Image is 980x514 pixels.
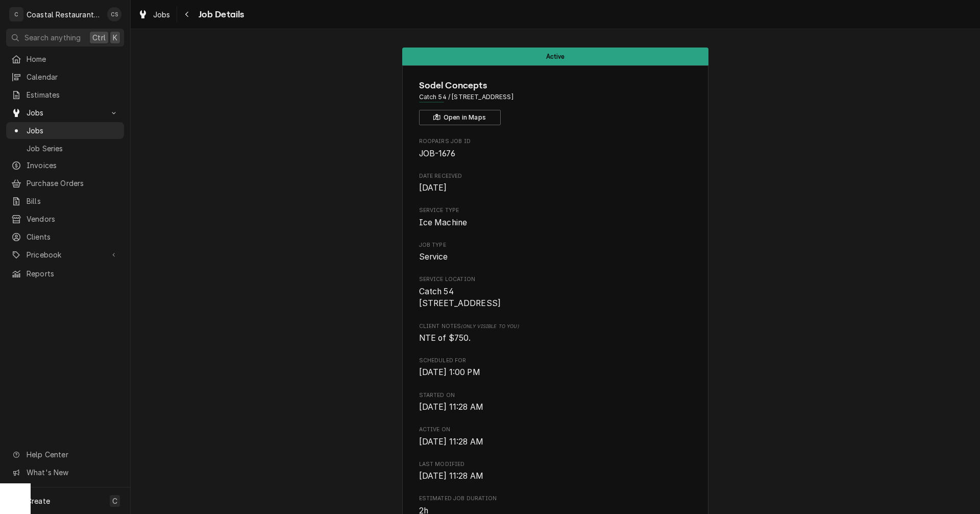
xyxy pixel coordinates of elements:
span: Name [419,79,692,92]
span: Started On [419,401,692,413]
a: Home [6,51,124,67]
button: Search anythingCtrlK [6,29,124,46]
div: Client Information [419,79,692,125]
span: Roopairs Job ID [419,148,692,160]
span: Ice Machine [419,218,468,227]
a: Reports [6,265,124,282]
button: Open in Maps [419,110,501,125]
a: Jobs [6,122,124,139]
div: Active On [419,426,692,448]
span: Date Received [419,172,692,180]
span: Estimated Job Duration [419,495,692,503]
span: Search anything [24,32,81,43]
span: K [113,32,117,43]
span: Active [546,53,565,60]
a: Estimates [6,86,124,103]
a: Calendar [6,68,124,85]
span: Last Modified [419,460,692,469]
div: Last Modified [419,460,692,482]
span: [DATE] 1:00 PM [419,367,480,377]
a: Vendors [6,211,124,227]
a: Invoices [6,157,124,174]
span: Date Received [419,182,692,194]
div: Date Received [419,172,692,194]
a: Jobs [134,6,175,23]
span: Help Center [27,449,118,460]
span: [DATE] 11:28 AM [419,437,483,447]
span: Purchase Orders [27,178,119,189]
span: Create [27,497,50,505]
a: Purchase Orders [6,175,124,192]
a: Bills [6,193,124,209]
span: Home [27,54,119,64]
a: Clients [6,228,124,245]
span: Reports [27,268,119,279]
span: Address [419,92,692,102]
span: Service Type [419,217,692,229]
div: C [9,7,23,21]
span: NTE of $750. [419,333,471,343]
div: Chris Sockriter's Avatar [107,7,121,21]
div: Started On [419,391,692,413]
a: Job Series [6,140,124,157]
a: Go to Pricebook [6,246,124,263]
span: [DATE] 11:28 AM [419,402,483,412]
span: [DATE] [419,183,447,193]
a: Go to Jobs [6,104,124,121]
span: JOB-1676 [419,149,455,158]
span: Service Type [419,206,692,215]
span: Started On [419,391,692,400]
button: Navigate back [179,6,195,22]
span: Scheduled For [419,357,692,365]
a: Go to Help Center [6,446,124,463]
span: Roopairs Job ID [419,137,692,146]
span: Job Type [419,241,692,249]
div: Roopairs Job ID [419,137,692,159]
div: Job Type [419,241,692,263]
span: Active On [419,426,692,434]
span: What's New [27,467,118,478]
span: Invoices [27,160,119,171]
span: Job Series [27,143,119,154]
span: Job Details [195,8,244,21]
span: [DATE] 11:28 AM [419,471,483,481]
div: Scheduled For [419,357,692,379]
div: Coastal Restaurant Repair [27,9,102,20]
span: Vendors [27,214,119,224]
span: Ctrl [92,32,106,43]
span: (Only Visible to You) [461,323,519,329]
div: [object Object] [419,322,692,344]
div: Service Type [419,206,692,228]
span: Service Location [419,286,692,310]
a: Go to What's New [6,464,124,481]
span: Jobs [27,125,119,136]
span: Job Type [419,251,692,263]
div: Status [402,48,708,65]
span: Bills [27,196,119,206]
span: Catch 54 [STREET_ADDRESS] [419,287,501,309]
span: Calendar [27,72,119,82]
span: Service [419,252,448,262]
div: CS [107,7,121,21]
div: Service Location [419,275,692,310]
span: Clients [27,231,119,242]
span: Last Modified [419,470,692,482]
span: Jobs [27,107,104,118]
span: Estimates [27,89,119,100]
span: [object Object] [419,332,692,344]
span: Client Notes [419,322,692,331]
span: Pricebook [27,249,104,260]
span: Active On [419,436,692,448]
span: Scheduled For [419,366,692,379]
span: Service Location [419,275,692,284]
span: Jobs [153,9,170,20]
span: C [112,496,117,506]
